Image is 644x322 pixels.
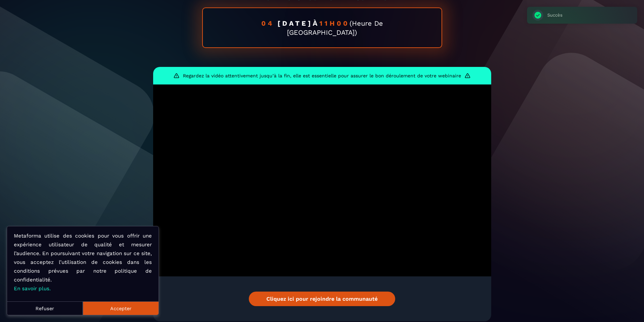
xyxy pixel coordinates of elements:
span: 04 [261,19,278,27]
span: 11h00 [319,19,350,27]
a: Cliquez ici pour rejoindre la communauté [249,292,395,306]
button: Accepter [83,301,159,315]
p: Regardez la vidéo attentivement jusqu’à la fin, elle est essentielle pour assurer le bon déroulem... [183,73,461,78]
div: à [202,7,442,48]
img: warning [173,73,180,79]
p: Metaforma utilise des cookies pour vous offrir une expérience utilisateur de qualité et mesurer l... [14,231,152,293]
a: En savoir plus. [14,286,51,292]
span: [DATE] [278,19,313,27]
img: warning [464,73,471,79]
button: Refuser [7,301,83,315]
